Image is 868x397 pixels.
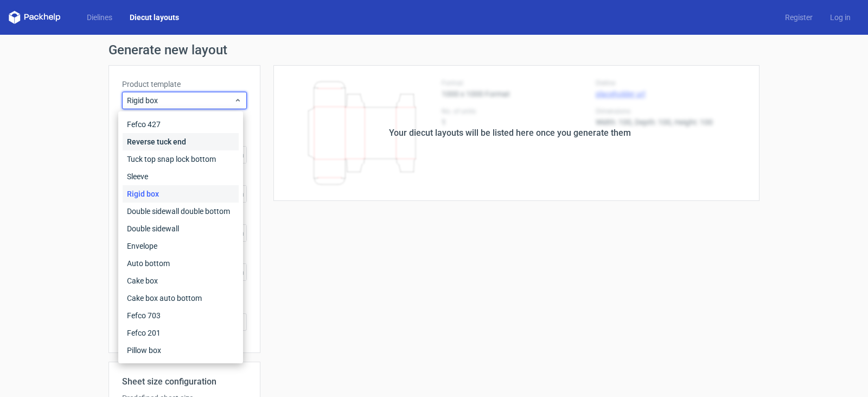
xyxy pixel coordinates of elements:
div: Rigid box [123,185,239,203]
div: Double sidewall [123,220,239,237]
div: Double sidewall double bottom [123,203,239,220]
a: Register [776,12,821,23]
h1: Generate new layout [108,43,759,56]
div: Reverse tuck end [123,133,239,150]
h2: Sheet size configuration [122,375,247,388]
label: Product template [122,79,247,90]
div: Tuck top snap lock bottom [123,150,239,168]
div: Fefco 201 [123,324,239,342]
div: Auto bottom [123,255,239,272]
a: Dielines [78,12,121,23]
a: Log in [821,12,859,23]
a: Diecut layouts [121,12,188,23]
div: Cake box auto bottom [123,289,239,307]
span: Rigid box [127,95,234,106]
div: Pillow box [123,342,239,359]
div: Envelope [123,237,239,255]
div: Sleeve [123,168,239,185]
div: Cake box [123,272,239,289]
div: Fefco 703 [123,307,239,324]
div: Fefco 427 [123,116,239,133]
div: Your diecut layouts will be listed here once you generate them [389,127,631,140]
